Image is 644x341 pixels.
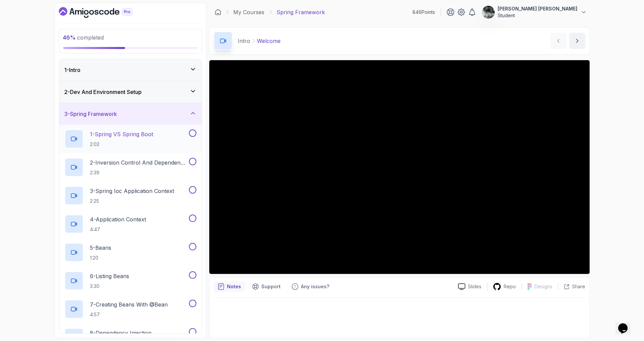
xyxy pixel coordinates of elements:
[90,215,146,223] p: 4 - Application Context
[65,186,196,205] button: 3-Spring Ioc Application Context2:25
[90,141,153,148] p: 2:02
[227,283,241,290] p: Notes
[90,300,168,309] p: 7 - Creating Beans With @Bean
[65,271,196,290] button: 6-Listing Beans3:30
[487,283,522,291] a: Repo
[535,283,553,290] p: Designs
[65,129,196,148] button: 1-Spring VS Spring Boot2:02
[262,283,281,290] p: Support
[90,159,188,167] p: 2 - Inversion Control And Dependency Injection
[301,283,330,290] p: Any issues?
[90,272,129,280] p: 6 - Listing Beans
[504,283,516,290] p: Repo
[277,8,325,16] p: Spring Framework
[90,169,188,176] p: 2:39
[65,243,196,262] button: 5-Beans1:20
[65,110,117,118] h3: 3 - Spring Framework
[413,9,435,16] p: 846 Points
[90,198,174,204] p: 2:25
[238,37,251,45] p: Intro
[90,187,174,195] p: 3 - Spring Ioc Application Context
[482,5,587,19] button: user profile image[PERSON_NAME] [PERSON_NAME]Student
[215,9,221,16] a: Dashboard
[558,283,586,290] button: Share
[90,311,168,318] p: 4:57
[482,6,495,19] img: user profile image
[569,33,586,49] button: next content
[248,281,285,292] button: Support button
[90,254,112,261] p: 1:20
[65,215,196,234] button: 4-Application Context4:47
[90,329,152,337] p: 8 - Dependency Injection
[63,34,76,41] span: 46 %
[90,244,112,252] p: 5 - Beans
[550,33,567,49] button: previous content
[616,314,637,334] iframe: chat widget
[498,5,578,12] p: [PERSON_NAME] [PERSON_NAME]
[234,8,265,16] a: My Courses
[468,283,482,290] p: Slides
[65,66,81,74] h3: 1 - Intro
[453,283,487,290] a: Slides
[498,12,578,19] p: Student
[90,283,129,290] p: 3:30
[572,283,586,290] p: Share
[214,281,245,292] button: notes button
[65,158,196,177] button: 2-Inversion Control And Dependency Injection2:39
[63,34,104,41] span: completed
[59,7,148,18] a: Dashboard
[59,59,202,81] button: 1-Intro
[65,300,196,319] button: 7-Creating Beans With @Bean4:57
[209,60,590,274] iframe: 1 - Hi
[90,130,153,138] p: 1 - Spring VS Spring Boot
[90,226,146,233] p: 4:47
[59,103,202,125] button: 3-Spring Framework
[65,88,142,96] h3: 2 - Dev And Environment Setup
[257,37,281,45] p: Welcome
[288,281,334,292] button: Feedback button
[59,81,202,103] button: 2-Dev And Environment Setup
